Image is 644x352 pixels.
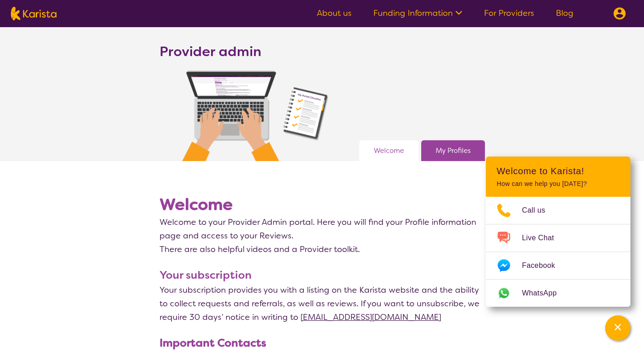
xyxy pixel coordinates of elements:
[613,7,626,20] img: menu
[160,43,261,60] h2: Provider admin
[160,243,485,256] p: There are also helpful videos and a Provider toolkit.
[11,7,56,20] img: Karista logo
[522,231,565,245] span: Live Chat
[484,8,534,19] a: For Providers
[160,215,485,243] p: Welcome to your Provider Admin portal. Here you will find your Profile information page and acces...
[301,312,441,323] a: [EMAIL_ADDRESS][DOMAIN_NAME]
[605,315,630,341] button: Channel Menu
[486,280,630,307] a: Web link opens in a new tab.
[160,267,485,283] h3: Your subscription
[556,8,573,19] a: Blog
[522,259,566,272] span: Facebook
[160,336,266,350] b: Important Contacts
[160,194,485,215] h1: Welcome
[497,180,620,188] p: How can we help you [DATE]?
[374,144,404,157] a: Welcome
[182,71,328,161] img: Hands typing on keyboard
[522,204,556,217] span: Call us
[522,286,568,300] span: WhatsApp
[373,8,462,19] a: Funding Information
[317,8,352,19] a: About us
[160,283,485,324] p: Your subscription provides you with a listing on the Karista website and the ability to collect r...
[486,157,630,307] div: Channel Menu
[486,197,630,307] ul: Choose channel
[436,144,470,157] a: My Profiles
[497,166,620,176] h2: Welcome to Karista!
